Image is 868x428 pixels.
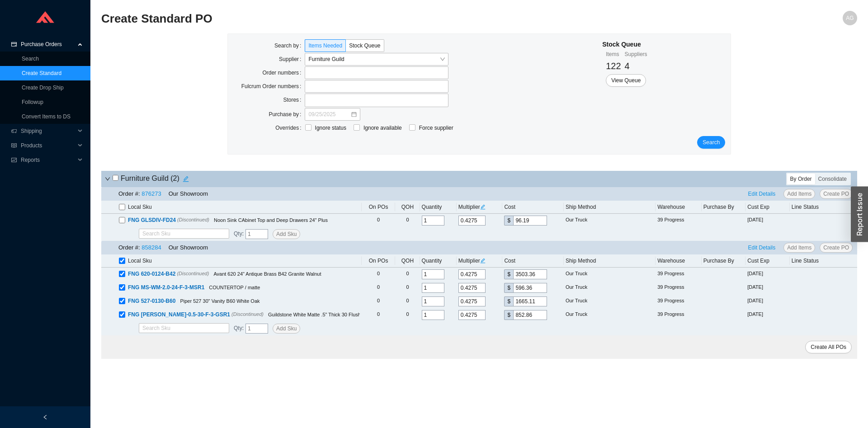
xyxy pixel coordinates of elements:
span: Order #: [118,190,140,197]
td: [DATE] [745,295,790,308]
span: Qty [234,325,242,331]
input: 1 [245,229,268,239]
label: Overrides [275,122,305,134]
i: (Discontinued) [177,271,209,276]
span: Ignore status [311,123,350,132]
th: Quantity [420,254,457,268]
td: 39 Progress [656,268,702,281]
span: View Queue [611,76,641,85]
a: Followup [22,99,43,105]
div: $ [504,296,513,306]
div: Multiplier [458,202,501,212]
input: 1 [245,324,268,334]
td: 0 [362,268,396,281]
button: Search [697,136,725,149]
th: Quantity [420,201,457,214]
td: 39 Progress [656,308,702,322]
span: Force supplier [415,123,457,132]
span: Piper 527 30" Vanity B60 White Oak [180,298,259,304]
span: Avant 620 24" Antique Brass B42 Granite Walnut [213,271,321,277]
span: left [42,414,48,420]
span: ( 2 ) [170,174,179,182]
span: Our Showroom [169,190,208,197]
th: Line Status [790,201,857,214]
td: 0 [362,295,396,308]
td: 0 [395,308,420,322]
button: edit [179,173,192,185]
td: 39 Progress [656,281,702,295]
h4: Furniture Guild [113,173,192,185]
th: Warehouse [656,201,702,214]
span: FNG 527-0130-B60 [128,298,175,304]
th: QOH [395,201,420,214]
td: [DATE] [745,308,790,322]
h2: Create Standard PO [101,11,668,27]
input: 09/25/2025 [308,110,350,119]
a: 858284 [142,244,161,251]
button: View Queue [606,74,646,87]
td: 39 Progress [656,295,702,308]
span: Guildstone White Matte .5" Thick 30 Flush 3 Hole w/ GSR1 Sink [268,312,409,317]
th: Ship Method [564,201,656,214]
span: FNG MS-WM-2.0-24-F-3-MSR1 [128,284,204,291]
th: Line Status [790,254,857,268]
th: Cust Exp [745,201,790,214]
span: Search [703,138,720,147]
td: 0 [395,214,420,227]
th: Cust Exp [745,254,790,268]
button: Edit Details [745,243,779,253]
button: Edit Details [745,189,779,199]
span: Stock Queue [349,42,380,49]
th: Warehouse [656,254,702,268]
td: 39 Progress [656,214,702,227]
span: : [234,324,244,334]
th: Ship Method [564,254,656,268]
span: Items Needed [308,42,342,49]
span: Noon Sink CAbinet Top and Deep Drawers 24" Plus [214,217,328,223]
span: Our Showroom [169,244,208,251]
a: Create Drop Ship [22,85,64,91]
label: Search by [274,39,305,52]
span: down [105,176,110,182]
a: Convert Items to DS [22,113,71,120]
td: 0 [395,295,420,308]
span: Order #: [118,244,140,251]
td: 0 [362,308,396,322]
span: Qty [234,230,242,237]
td: 0 [362,281,396,295]
span: fund [11,157,17,163]
span: edit [480,204,486,210]
span: 122 [606,61,621,71]
td: [DATE] [745,281,790,295]
span: FNG 620-0124-B42 [128,271,175,277]
td: 0 [395,268,420,281]
span: Edit Details [748,189,776,198]
i: (Discontinued) [177,217,209,222]
button: Create All POs [805,341,852,353]
span: Local Sku [128,202,152,212]
span: Furniture Guild [308,53,445,65]
span: FNG [PERSON_NAME]-0.5-30-F-3-GSR1 [128,311,230,318]
span: Products [21,138,75,153]
i: (Discontinued) [231,311,264,317]
label: Fulcrum Order numbers [241,80,305,93]
span: FNG GLSDIV-FD24 [128,217,176,223]
td: [DATE] [745,214,790,227]
div: Items [606,50,621,59]
td: Our Truck [564,295,656,308]
div: $ [504,283,513,293]
span: Purchase Orders [21,37,75,52]
a: Search [22,56,39,62]
th: On POs [362,254,396,268]
button: Add Sku [273,324,300,334]
span: COUNTERTOP / matte [209,285,260,290]
span: edit [180,176,192,182]
th: Cost [502,201,563,214]
span: Ignore available [360,123,406,132]
th: Purchase By [702,201,746,214]
label: Purchase by [269,108,305,121]
div: Multiplier [458,256,501,265]
span: 4 [625,61,630,71]
a: Create Standard [22,70,61,76]
div: Consolidate [815,174,850,184]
